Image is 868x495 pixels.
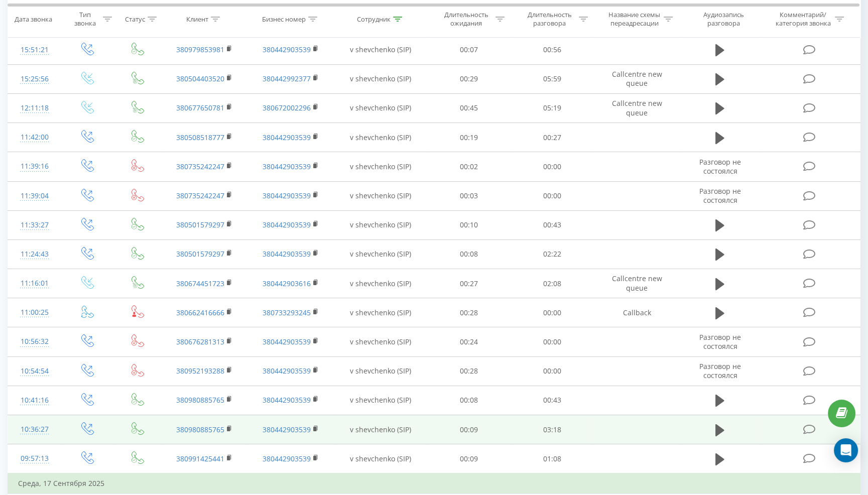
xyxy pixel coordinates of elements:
td: 00:19 [427,123,511,152]
a: 380442903539 [263,395,311,405]
span: Разговор не состоялся [699,157,741,176]
td: Callcentre new queue [593,93,680,122]
td: v shevchenko (SIP) [334,386,427,415]
td: 00:09 [427,415,511,444]
td: v shevchenko (SIP) [334,181,427,210]
td: Callcentre new queue [593,64,680,93]
td: 00:27 [427,269,511,298]
td: 02:22 [511,239,594,269]
div: 11:39:16 [18,157,51,176]
div: Open Intercom Messenger [834,438,858,462]
td: 02:08 [511,269,594,298]
div: 11:00:25 [18,303,51,322]
a: 380677650781 [176,103,224,112]
div: Название схемы переадресации [607,11,661,28]
a: 380442903539 [263,220,311,229]
a: 380501579297 [176,220,224,229]
a: 380442903539 [263,45,311,54]
a: 380442903539 [263,425,311,434]
td: 00:00 [511,181,594,210]
div: 09:57:13 [18,449,51,468]
a: 380733293245 [263,308,311,317]
a: 380504403520 [176,74,224,83]
td: 00:27 [511,123,594,152]
div: 10:54:54 [18,361,51,381]
td: 00:07 [427,35,511,64]
div: Сотрудник [357,15,391,23]
a: 380735242247 [176,162,224,171]
div: Статус [125,15,145,23]
td: 00:09 [427,444,511,474]
td: 00:00 [511,152,594,181]
div: 15:25:56 [18,69,51,89]
td: v shevchenko (SIP) [334,35,427,64]
div: Длительность ожидания [439,11,493,28]
td: v shevchenko (SIP) [334,93,427,122]
span: Разговор не состоялся [699,332,741,351]
div: 11:16:01 [18,274,51,293]
div: Тип звонка [70,11,100,28]
td: v shevchenko (SIP) [334,444,427,474]
div: 11:24:43 [18,244,51,264]
div: Аудиозапись разговора [691,11,756,28]
a: 380980885765 [176,425,224,434]
div: 11:42:00 [18,128,51,147]
td: 00:43 [511,210,594,239]
div: 11:39:04 [18,186,51,206]
td: 00:08 [427,386,511,415]
td: v shevchenko (SIP) [334,239,427,269]
a: 380442903539 [263,366,311,376]
div: Длительность разговора [523,11,576,28]
td: 00:00 [511,327,594,356]
a: 380501579297 [176,249,224,259]
a: 380442903539 [263,337,311,346]
div: 11:33:27 [18,215,51,235]
td: 03:18 [511,415,594,444]
td: 00:45 [427,93,511,122]
td: 05:59 [511,64,594,93]
a: 380442903539 [263,162,311,171]
a: 380442903539 [263,133,311,142]
a: 380442903539 [263,454,311,463]
td: 00:28 [427,356,511,386]
td: 00:08 [427,239,511,269]
div: 15:51:21 [18,40,51,60]
td: v shevchenko (SIP) [334,210,427,239]
div: Бизнес номер [262,15,306,23]
td: v shevchenko (SIP) [334,327,427,356]
td: v shevchenko (SIP) [334,415,427,444]
a: 380980885765 [176,395,224,405]
a: 380672002296 [263,103,311,112]
td: 00:03 [427,181,511,210]
span: Разговор не состоялся [699,186,741,205]
div: 10:41:16 [18,391,51,410]
td: 00:56 [511,35,594,64]
td: 05:19 [511,93,594,122]
span: Разговор не состоялся [699,361,741,380]
td: Callcentre new queue [593,269,680,298]
td: Среда, 17 Сентября 2025 [8,473,860,493]
td: Callback [593,298,680,327]
a: 380442903539 [263,249,311,259]
div: 10:36:27 [18,420,51,439]
td: 00:24 [427,327,511,356]
a: 380442903539 [263,191,311,200]
div: 12:11:18 [18,98,51,118]
td: v shevchenko (SIP) [334,356,427,386]
td: 00:02 [427,152,511,181]
td: 00:28 [427,298,511,327]
a: 380662416666 [176,308,224,317]
a: 380952193288 [176,366,224,376]
a: 380735242247 [176,191,224,200]
a: 380991425441 [176,454,224,463]
div: Дата звонка [15,15,52,23]
td: v shevchenko (SIP) [334,298,427,327]
td: v shevchenko (SIP) [334,269,427,298]
td: 00:29 [427,64,511,93]
td: 01:08 [511,444,594,474]
a: 380676281313 [176,337,224,346]
a: 380442903616 [263,279,311,288]
a: 380674451723 [176,279,224,288]
div: Комментарий/категория звонка [774,11,832,28]
td: 00:10 [427,210,511,239]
